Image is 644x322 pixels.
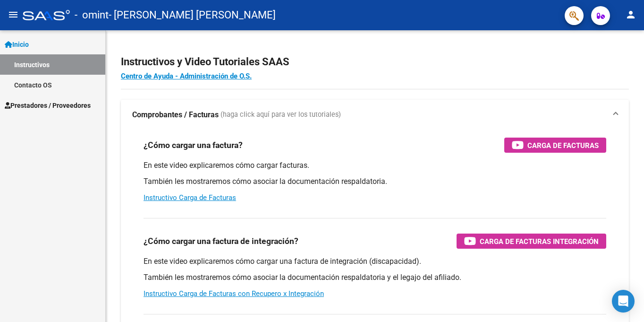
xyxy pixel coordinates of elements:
h3: ¿Cómo cargar una factura? [144,139,243,152]
span: Prestadores / Proveedores [5,100,91,111]
div: Open Intercom Messenger [612,290,635,313]
button: Carga de Facturas [504,138,606,153]
h2: Instructivos y Video Tutoriales SAAS [121,53,629,71]
span: (haga click aquí para ver los tutoriales) [220,110,341,120]
span: Carga de Facturas [527,139,599,151]
span: Carga de Facturas Integración [480,235,599,247]
span: Inicio [5,39,29,50]
strong: Comprobantes / Facturas [132,110,219,120]
mat-expansion-panel-header: Comprobantes / Facturas (haga click aquí para ver los tutoriales) [121,100,629,130]
button: Carga de Facturas Integración [457,234,606,249]
span: - [PERSON_NAME] [PERSON_NAME] [109,5,276,26]
p: En este video explicaremos cómo cargar una factura de integración (discapacidad). [144,256,606,267]
h3: ¿Cómo cargar una factura de integración? [144,235,298,248]
p: En este video explicaremos cómo cargar facturas. [144,160,606,171]
a: Centro de Ayuda - Administración de O.S. [121,72,252,80]
mat-icon: person [625,9,636,20]
span: - omint [75,5,109,26]
p: También les mostraremos cómo asociar la documentación respaldatoria y el legajo del afiliado. [144,272,606,283]
mat-icon: menu [8,9,19,20]
p: También les mostraremos cómo asociar la documentación respaldatoria. [144,176,606,187]
a: Instructivo Carga de Facturas con Recupero x Integración [144,289,324,298]
a: Instructivo Carga de Facturas [144,193,236,202]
